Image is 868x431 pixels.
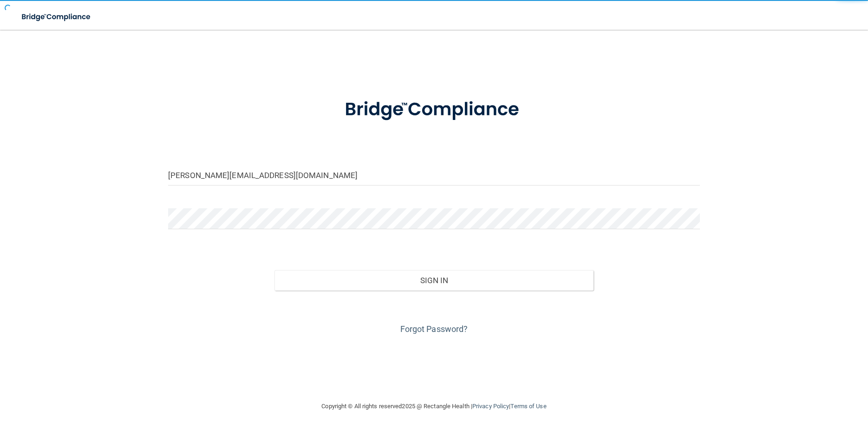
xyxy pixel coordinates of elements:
[265,391,604,421] div: Copyright © All rights reserved 2025 @ Rectangle Health | |
[168,165,700,186] input: Email
[510,403,546,410] a: Terms of Use
[274,270,594,291] button: Sign In
[14,7,99,27] img: bridge_compliance_login_screen.278c3ca4.svg
[472,403,509,410] a: Privacy Policy
[400,324,468,334] a: Forgot Password?
[326,86,542,134] img: bridge_compliance_login_screen.278c3ca4.svg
